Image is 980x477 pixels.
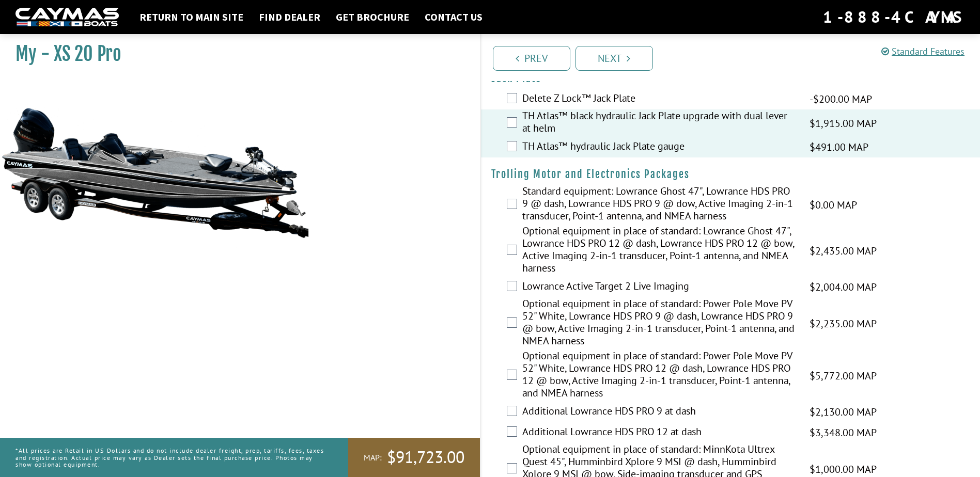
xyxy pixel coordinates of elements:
div: 1-888-4CAYMAS [823,6,965,28]
p: *All prices are Retail in US Dollars and do not include dealer freight, prep, tariffs, fees, taxe... [15,442,325,473]
span: $5,772.00 MAP [810,368,877,384]
span: $1,000.00 MAP [810,462,877,477]
h4: Trolling Motor and Electronics Packages [491,168,970,181]
a: Next [575,46,653,71]
img: white-logo-c9c8dbefe5ff5ceceb0f0178aa75bf4bb51f6bca0971e226c86eb53dfe498488.png [15,8,119,27]
span: $2,130.00 MAP [810,404,877,420]
span: $0.00 MAP [810,197,857,213]
a: Contact Us [419,10,488,24]
h1: My - XS 20 Pro [15,42,454,66]
span: MAP: [364,452,382,463]
label: Optional equipment in place of standard: Power Pole Move PV 52" White, Lowrance HDS PRO 9 @ dash,... [522,297,797,349]
label: TH Atlas™ black hydraulic Jack Plate upgrade with dual lever at helm [522,109,797,137]
a: Find Dealer [254,10,325,24]
a: Prev [493,46,570,71]
label: Additional Lowrance HDS PRO 9 at dash [522,405,797,420]
label: Lowrance Active Target 2 Live Imaging [522,280,797,295]
span: $91,723.00 [387,447,464,468]
span: $3,348.00 MAP [810,425,877,440]
a: Return to main site [134,10,248,24]
a: MAP:$91,723.00 [348,438,480,477]
span: $2,235.00 MAP [810,316,877,331]
span: $491.00 MAP [810,139,868,155]
span: $1,915.00 MAP [810,116,877,131]
span: $2,435.00 MAP [810,243,877,259]
label: Optional equipment in place of standard: Lowrance Ghost 47", Lowrance HDS PRO 12 @ dash, Lowrance... [522,225,797,277]
label: Standard equipment: Lowrance Ghost 47", Lowrance HDS PRO 9 @ dash, Lowrance HDS PRO 9 @ dow, Acti... [522,185,797,225]
label: Delete Z Lock™ Jack Plate [522,92,797,107]
span: $2,004.00 MAP [810,279,877,295]
span: -$200.00 MAP [810,91,872,107]
label: Optional equipment in place of standard: Power Pole Move PV 52" White, Lowrance HDS PRO 12 @ dash... [522,349,797,402]
label: Additional Lowrance HDS PRO 12 at dash [522,425,797,440]
a: Standard Features [881,45,965,57]
a: Get Brochure [331,10,414,24]
label: TH Atlas™ hydraulic Jack Plate gauge [522,140,797,155]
